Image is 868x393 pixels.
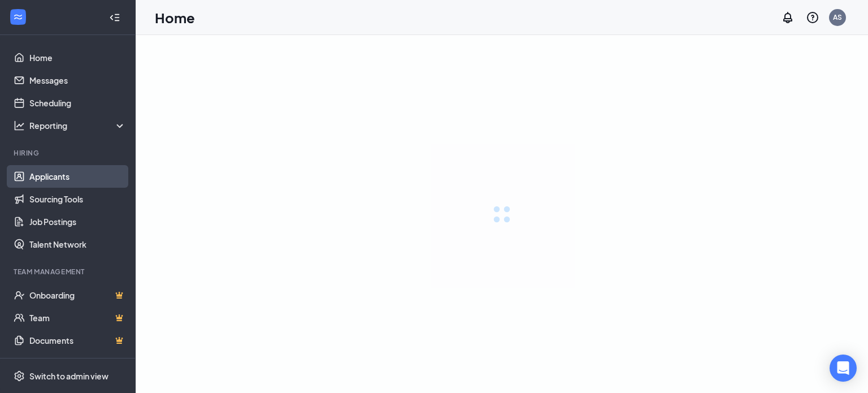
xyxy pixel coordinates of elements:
a: TeamCrown [29,306,126,329]
div: Team Management [14,267,124,277]
a: Job Postings [29,210,126,233]
div: AS [833,12,842,22]
a: Home [29,46,126,69]
svg: Settings [14,370,25,382]
a: Applicants [29,165,126,188]
div: Hiring [14,148,124,158]
svg: QuestionInfo [806,11,819,24]
svg: Collapse [109,12,120,23]
a: DocumentsCrown [29,329,126,352]
svg: WorkstreamLogo [12,11,24,23]
a: SurveysCrown [29,352,126,374]
a: OnboardingCrown [29,284,126,306]
a: Talent Network [29,233,126,256]
h1: Home [155,8,195,27]
a: Messages [29,69,126,92]
div: Open Intercom Messenger [830,355,857,382]
div: Switch to admin view [29,370,108,382]
div: Reporting [29,120,127,131]
a: Sourcing Tools [29,188,126,210]
a: Scheduling [29,92,126,114]
svg: Notifications [781,11,795,24]
svg: Analysis [14,120,25,131]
